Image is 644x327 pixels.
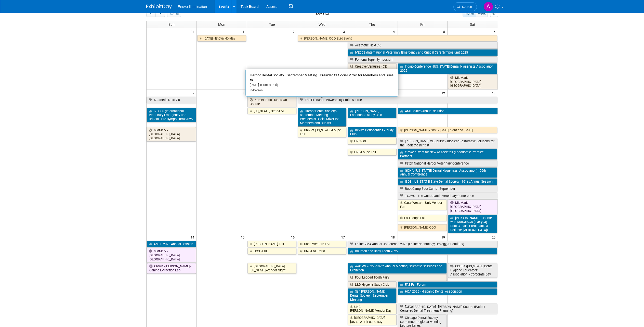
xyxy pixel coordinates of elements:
[398,224,447,231] a: [PERSON_NAME] OOO
[348,108,397,118] a: [PERSON_NAME] Endodontic Study Club
[298,108,347,127] a: Harbor Dental Society - September Meeting - President’s Social Mixer for Members and Guests
[460,5,472,9] span: Search
[448,199,497,214] a: MidMark - [GEOGRAPHIC_DATA], [GEOGRAPHIC_DATA]
[247,108,296,115] a: [US_STATE] State-L&L
[247,241,296,247] a: [PERSON_NAME] Fair
[348,248,497,255] a: Bourbon and Baby Teeth 2025
[348,274,447,281] a: Four Legged Tooth Fairy
[398,138,497,148] a: [PERSON_NAME] CE Course - Bioclear Restorative Solutions for the Pediatric Dentist
[146,10,156,17] button: prev
[340,234,347,240] span: 17
[147,241,196,247] a: AMED 2025 Annual Session
[491,90,498,96] span: 13
[398,63,497,74] a: Indigo Conference - [US_STATE] Dental Hygienists Association 2025
[470,22,475,27] span: Sat
[491,234,498,240] span: 20
[443,28,447,35] span: 5
[197,35,246,42] a: [DATE] - Enova Holiday
[448,263,497,278] a: CDHEA ([US_STATE] Dental Hygiene Educators’ Association) - Corporate Day
[147,248,196,262] a: MidMark - [GEOGRAPHIC_DATA], [GEOGRAPHIC_DATA]
[167,10,181,17] button: [DATE]
[391,234,397,240] span: 18
[398,193,497,199] a: TGAVC - The Gulf Atlantic Veterinary Conference
[348,281,397,288] a: L&D Hygiene Study Club
[398,167,497,178] a: GDHA ([US_STATE] Dental Hygienists’ Association) - 96th Annual Conference
[348,63,397,74] a: Creative Ventures - CE Event
[392,28,397,35] span: 4
[398,199,447,210] a: Case Western Univ-Vendor Fair
[398,215,447,221] a: LSU-Loupe Fair
[298,97,497,103] a: The Exchance Powered by Smile Source
[453,2,477,11] a: Search
[441,90,447,96] span: 12
[448,215,497,233] a: [PERSON_NAME] - Course with NorCalAGD (Everyday Root Canals: Predictable & Reliable [MEDICAL_DATA])
[398,304,497,314] a: [GEOGRAPHIC_DATA] - [PERSON_NAME] Course (Patient-Centered Dental Treatment Planning)
[192,90,196,96] span: 7
[292,28,297,35] span: 2
[314,10,329,16] h2: [DATE]
[448,74,497,89] a: MidMark - [GEOGRAPHIC_DATA], [GEOGRAPHIC_DATA]
[259,83,278,87] span: (Committed)
[398,288,497,295] a: HDA 2025 - Hispanic Dental Association
[483,2,493,11] img: Abby Nelson
[250,73,393,82] span: Harbor Dental Society - September Meeting - President’s Social Mixer for Members and Guests
[398,185,497,192] a: Root Camp Boot Camp - September
[298,35,497,42] a: [PERSON_NAME] OOO Euro event
[247,263,296,273] a: [GEOGRAPHIC_DATA][US_STATE]-Vendor Night
[348,315,397,325] a: [GEOGRAPHIC_DATA][US_STATE]-Loupe Day
[190,234,196,240] span: 14
[242,28,247,35] span: 1
[398,281,497,288] a: FAE Fall Forum
[493,28,498,35] span: 6
[250,83,394,87] div: [DATE]
[463,10,476,17] button: month
[247,248,296,255] a: UCSF-L&L
[155,10,165,17] button: next
[348,304,397,314] a: UNC-[PERSON_NAME] Vendor Day
[441,234,447,240] span: 19
[348,241,497,247] a: Feline VMA Annual Conference 2025 (Feline Nephrology, Urology, & Dentistry)
[398,149,497,159] a: ePower Event for New Associates (Endodontic Practice Partners)
[348,127,397,137] a: Revive Periodontics - Study Club
[492,12,496,15] i: Personalize Calendar
[242,90,247,96] span: 8
[178,5,207,9] span: Enova Illumination
[247,97,296,107] a: Komet Endo Hands-On Course
[398,178,497,185] a: ISDS - [US_STATE] State Dental Society - 161st Annual Session
[147,127,196,142] a: MidMark - [GEOGRAPHIC_DATA], [GEOGRAPHIC_DATA]
[348,149,397,156] a: UNE-Loupe Fair
[348,42,497,49] a: Aesthetic Next 7.0
[398,127,497,134] a: [PERSON_NAME] - OOO - [DATE] night and [DATE]
[298,248,347,255] a: UNC-L&L Perio
[190,28,196,35] span: 31
[490,10,498,17] button: myCustomButton
[348,49,497,56] a: IVECCS (International Veterinary Emergency and Critical Care Symposium) 2025
[147,97,196,103] a: Aesthetic Next 7.0
[398,108,497,115] a: AMED 2025 Annual Session
[319,22,325,27] span: Wed
[348,288,397,303] a: San [PERSON_NAME] Dental Society - September Meeting
[420,22,424,27] span: Fri
[348,56,497,63] a: Fontona Super Symposium
[269,22,275,27] span: Tue
[146,4,172,9] img: ExhibitDay
[348,138,397,145] a: UNC-L&L
[250,89,263,92] span: In-Person
[369,22,375,27] span: Thu
[298,241,347,247] a: Case Western-L&L
[147,108,196,122] a: IVECCS (International Veterinary Emergency and Critical Care Symposium) 2025
[398,160,497,167] a: Fetch National Harbor Veterinary Conference
[218,22,225,27] span: Mon
[240,234,247,240] span: 15
[298,127,347,137] a: Univ. of [US_STATE]-Loupe Fair
[168,22,175,27] span: Sun
[291,234,297,240] span: 16
[348,263,447,273] a: AAOMS 2025 - 107th Annual Meeting, Scientific Sessions and Exhibition
[147,263,196,273] a: Crown - [PERSON_NAME] - Canine Extraction Lab
[476,10,488,17] button: week
[342,28,347,35] span: 3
